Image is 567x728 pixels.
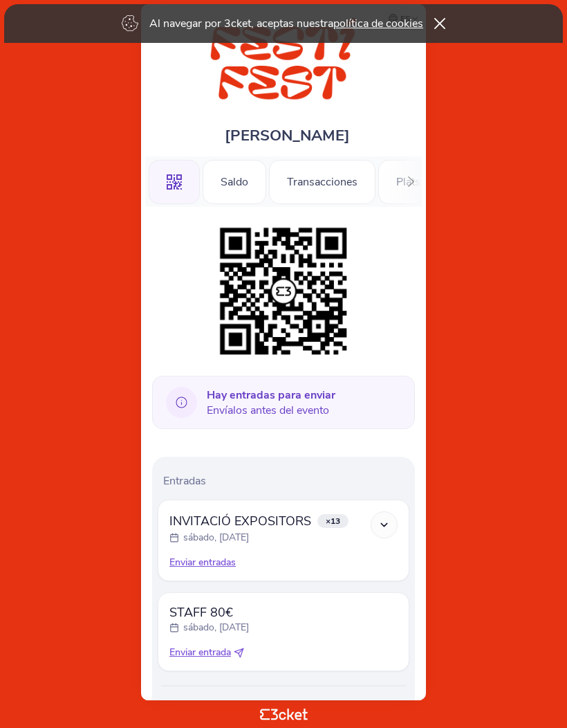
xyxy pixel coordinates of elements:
[333,16,423,31] a: política de cookies
[225,125,350,146] span: [PERSON_NAME]
[269,173,375,188] a: Transacciones
[169,556,398,570] div: Enviar entradas
[183,531,249,545] p: sábado, [DATE]
[207,388,335,403] b: Hay entradas para enviar
[203,160,266,204] div: Saldo
[169,513,311,529] span: INVITACIÓ EXPOSITORS
[317,514,348,528] span: ×13
[171,18,396,104] img: FESTÍ FEST
[203,173,266,188] a: Saldo
[149,16,423,31] p: Al navegar por 3cket, aceptas nuestra
[378,160,438,204] div: Plats
[207,388,335,418] span: Envíalos antes del evento
[183,621,249,635] p: sábado, [DATE]
[213,221,354,362] img: 911c76b4a39a49c3ae1cfca943d42872.png
[169,646,231,659] span: Enviar entrada
[378,173,438,188] a: Plats
[169,604,249,621] span: STAFF 80€
[269,160,375,204] div: Transacciones
[163,473,409,489] p: Entradas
